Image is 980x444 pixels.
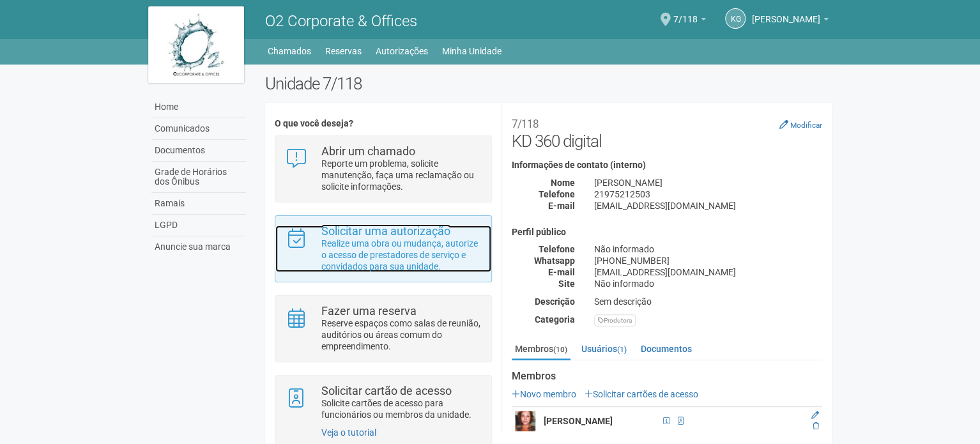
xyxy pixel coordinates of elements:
a: Membros(10) [512,339,570,360]
div: Produtora [594,314,636,326]
strong: Fazer uma reserva [321,304,417,318]
div: Não informado [585,243,832,255]
span: O2 Corporate & Offices [265,12,417,30]
strong: Telefone [539,189,575,199]
strong: E-mail [548,267,575,277]
h2: KD 360 digital [512,112,822,151]
small: (1) [617,345,627,354]
span: 7/118 [673,2,698,24]
small: (10) [553,345,567,354]
a: Ramais [151,193,246,215]
p: Solicite cartões de acesso para funcionários ou membros da unidade. [321,397,482,420]
strong: Membros [512,371,822,382]
a: Editar membro [811,411,819,420]
a: Excluir membro [813,422,819,431]
p: Reporte um problema, solicite manutenção, faça uma reclamação ou solicite informações. [321,158,482,192]
a: Reservas [325,42,362,60]
strong: [PERSON_NAME] [544,416,613,426]
a: Documentos [151,140,246,162]
div: Sem descrição [585,296,832,307]
strong: E-mail [548,201,575,211]
small: Modificar [790,121,822,130]
strong: Whatsapp [534,256,575,266]
a: [PERSON_NAME] [752,16,829,26]
img: logo.jpg [148,6,244,83]
strong: Descrição [535,296,575,307]
strong: Telefone [539,244,575,254]
strong: Abrir um chamado [321,144,415,158]
a: Fazer uma reserva Reserve espaços como salas de reunião, auditórios ou áreas comum do empreendime... [285,305,481,352]
a: Minha Unidade [442,42,501,60]
span: Karine Gomes [752,2,820,24]
div: [EMAIL_ADDRESS][DOMAIN_NAME] [585,266,832,278]
img: user.png [515,411,535,431]
small: 7/118 [512,118,539,130]
a: Documentos [638,339,695,358]
p: Realize uma obra ou mudança, autorize o acesso de prestadores de serviço e convidados para sua un... [321,238,482,272]
div: [EMAIL_ADDRESS][DOMAIN_NAME] [585,200,832,211]
a: Solicitar cartões de acesso [585,389,698,399]
a: Abrir um chamado Reporte um problema, solicite manutenção, faça uma reclamação ou solicite inform... [285,146,481,192]
strong: Categoria [535,314,575,325]
a: Solicitar cartão de acesso Solicite cartões de acesso para funcionários ou membros da unidade. [285,385,481,420]
h4: Perfil público [512,227,822,237]
div: [PHONE_NUMBER] [585,255,832,266]
a: Usuários(1) [578,339,630,358]
strong: Solicitar cartão de acesso [321,384,452,397]
a: Comunicados [151,118,246,140]
a: Solicitar uma autorização Realize uma obra ou mudança, autorize o acesso de prestadores de serviç... [285,226,481,272]
a: Grade de Horários dos Ônibus [151,162,246,193]
a: Home [151,96,246,118]
div: 21975212503 [585,188,832,200]
a: 7/118 [673,16,706,26]
strong: Solicitar uma autorização [321,224,450,238]
a: Anuncie sua marca [151,236,246,257]
strong: Nome [551,178,575,188]
a: LGPD [151,215,246,236]
h4: Informações de contato (interno) [512,160,822,170]
p: Reserve espaços como salas de reunião, auditórios ou áreas comum do empreendimento. [321,318,482,352]
a: Veja o tutorial [321,427,376,438]
div: [PERSON_NAME] [585,177,832,188]
h2: Unidade 7/118 [265,74,832,93]
a: KG [725,8,746,29]
h4: O que você deseja? [275,119,491,128]
a: Chamados [268,42,311,60]
strong: Site [558,279,575,289]
a: Novo membro [512,389,576,399]
a: Autorizações [376,42,428,60]
a: Modificar [779,119,822,130]
div: Não informado [585,278,832,289]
